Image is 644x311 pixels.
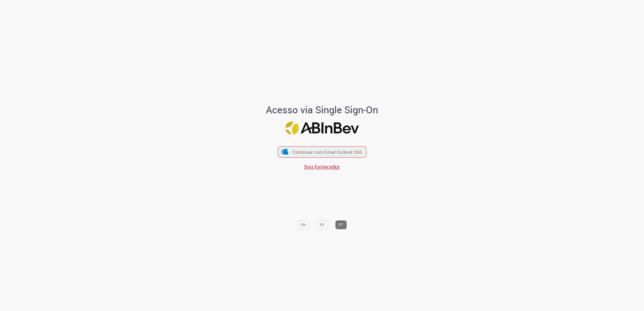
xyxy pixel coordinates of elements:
img: Logo ABInBev [285,122,359,135]
button: EN [297,220,309,229]
button: PT [335,220,347,229]
h1: Acesso via Single Sign-On [248,104,397,115]
img: ícone Azure/Microsoft 360 [281,149,289,155]
a: Sou fornecedor [304,163,340,170]
button: ícone Azure/Microsoft 360 Continuar com Email Outlook 365 [278,147,366,158]
span: Continuar com Email Outlook 365 [292,149,362,155]
button: ES [316,220,328,229]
